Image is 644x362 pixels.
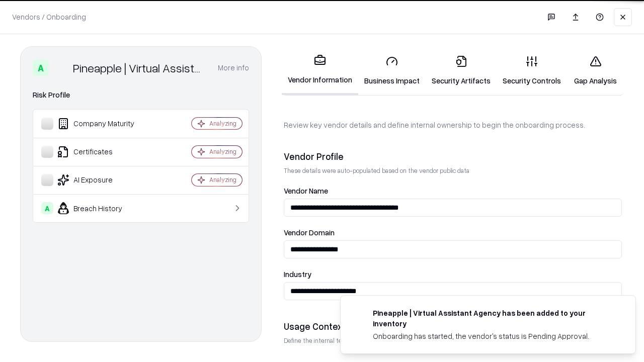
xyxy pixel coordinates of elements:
[373,308,611,329] div: Pineapple | Virtual Assistant Agency has been added to your inventory
[358,47,426,94] a: Business Impact
[284,320,622,332] div: Usage Context
[426,47,497,94] a: Security Artifacts
[284,336,622,345] p: Define the internal team and reason for using this vendor. This helps assess business relevance a...
[41,174,162,186] div: AI Exposure
[497,47,567,94] a: Security Controls
[284,166,622,175] p: These details were auto-populated based on the vendor public data
[41,202,53,214] div: A
[284,270,622,278] label: Industry
[567,47,624,94] a: Gap Analysis
[53,60,69,76] img: Pineapple | Virtual Assistant Agency
[33,89,249,101] div: Risk Profile
[209,175,236,184] div: Analyzing
[41,146,162,158] div: Certificates
[353,308,365,320] img: trypineapple.com
[41,202,162,214] div: Breach History
[284,187,622,195] label: Vendor Name
[373,331,611,341] div: Onboarding has started, the vendor's status is Pending Approval.
[73,60,206,76] div: Pineapple | Virtual Assistant Agency
[284,120,622,130] p: Review key vendor details and define internal ownership to begin the onboarding process.
[33,60,49,76] div: A
[12,12,86,22] p: Vendors / Onboarding
[218,59,249,77] button: More info
[41,118,162,130] div: Company Maturity
[284,229,622,236] label: Vendor Domain
[209,147,236,156] div: Analyzing
[284,150,622,162] div: Vendor Profile
[282,46,358,95] a: Vendor Information
[209,119,236,128] div: Analyzing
